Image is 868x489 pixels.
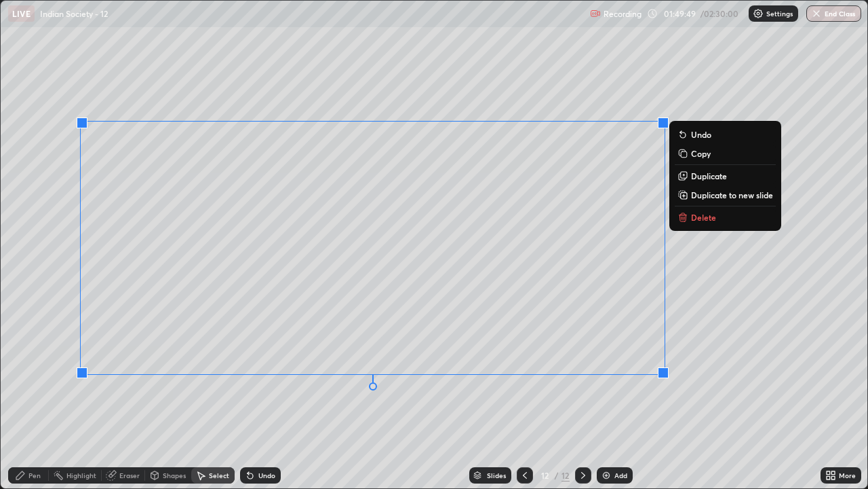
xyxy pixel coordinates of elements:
[691,129,711,140] p: Undo
[601,470,612,481] img: add-slide-button
[163,472,186,479] div: Shapes
[753,8,764,19] img: class-settings-icons
[675,209,776,225] button: Delete
[590,8,601,19] img: recording.375f2c34.svg
[487,472,506,479] div: Slides
[675,145,776,162] button: Copy
[806,5,861,22] button: End Class
[538,471,552,479] div: 12
[561,469,570,482] div: 12
[811,8,822,19] img: end-class-cross
[675,126,776,143] button: Undo
[66,472,96,479] div: Highlight
[28,472,41,479] div: Pen
[691,170,727,181] p: Duplicate
[691,212,716,223] p: Delete
[119,472,140,479] div: Eraser
[12,8,31,19] p: LIVE
[675,187,776,203] button: Duplicate to new slide
[691,189,773,200] p: Duplicate to new slide
[604,9,642,19] p: Recording
[258,472,275,479] div: Undo
[766,10,793,17] p: Settings
[209,472,229,479] div: Select
[691,148,711,159] p: Copy
[555,471,559,479] div: /
[40,8,108,19] p: Indian Society - 12
[614,472,627,479] div: Add
[675,168,776,184] button: Duplicate
[839,472,856,479] div: More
